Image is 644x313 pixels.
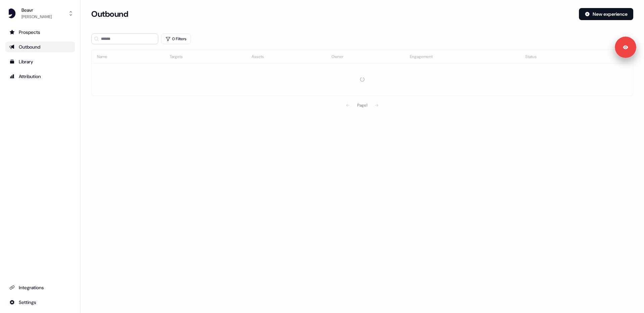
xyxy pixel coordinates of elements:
[579,8,633,20] button: New experience
[5,27,75,38] a: Go to prospects
[21,13,52,20] div: [PERSON_NAME]
[5,282,75,293] a: Go to integrations
[91,9,128,19] h3: Outbound
[9,284,71,291] div: Integrations
[5,5,75,21] button: Beavr[PERSON_NAME]
[9,58,71,65] div: Library
[5,56,75,67] a: Go to templates
[9,73,71,80] div: Attribution
[9,44,71,50] div: Outbound
[161,34,191,44] button: 0 Filters
[21,7,52,13] div: Beavr
[9,299,71,306] div: Settings
[9,29,71,36] div: Prospects
[5,71,75,82] a: Go to attribution
[5,42,75,52] a: Go to outbound experience
[5,297,75,308] a: Go to integrations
